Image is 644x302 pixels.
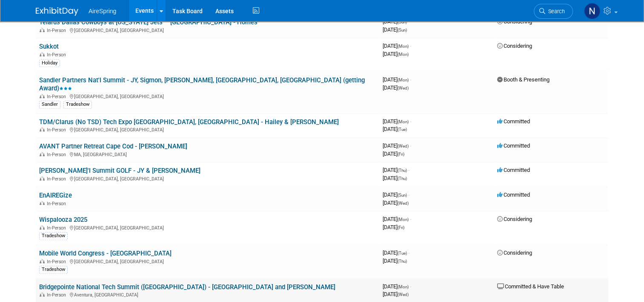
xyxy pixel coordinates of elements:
[39,232,68,240] div: Tradeshow
[39,224,376,231] div: [GEOGRAPHIC_DATA], [GEOGRAPHIC_DATA]
[410,118,411,125] span: -
[47,94,69,99] span: In-Person
[383,224,404,230] span: [DATE]
[534,4,573,19] a: Search
[39,26,376,33] div: [GEOGRAPHIC_DATA], [GEOGRAPHIC_DATA]
[398,176,407,181] span: (Thu)
[40,94,45,98] img: In-Person Event
[39,76,365,92] a: Sandler Partners Nat'l Summit - JY, Sigmon, [PERSON_NAME], [GEOGRAPHIC_DATA], [GEOGRAPHIC_DATA] (...
[40,152,45,156] img: In-Person Event
[398,168,407,173] span: (Thu)
[497,118,530,125] span: Committed
[398,217,409,222] span: (Mon)
[40,28,45,32] img: In-Person Event
[383,175,407,181] span: [DATE]
[545,8,565,15] span: Search
[39,151,376,157] div: MA, [GEOGRAPHIC_DATA]
[383,76,411,83] span: [DATE]
[398,259,407,264] span: (Thu)
[410,283,411,290] span: -
[408,192,409,198] span: -
[383,118,411,125] span: [DATE]
[398,251,407,256] span: (Tue)
[408,18,409,25] span: -
[383,142,411,149] span: [DATE]
[47,176,69,182] span: In-Person
[47,292,69,298] span: In-Person
[383,167,409,173] span: [DATE]
[383,51,409,57] span: [DATE]
[47,259,69,264] span: In-Person
[383,126,407,132] span: [DATE]
[39,142,187,150] a: AVANT Partner Retreat Cape Cod - [PERSON_NAME]
[398,52,409,57] span: (Mon)
[39,192,72,199] a: EnAIREGize
[410,43,411,49] span: -
[408,250,409,256] span: -
[398,20,407,24] span: (Sun)
[47,52,69,58] span: In-Person
[39,118,339,126] a: TDM/Clarus (No TSD) Tech Expo [GEOGRAPHIC_DATA], [GEOGRAPHIC_DATA] - Hailey & [PERSON_NAME]
[47,127,69,133] span: In-Person
[39,93,376,99] div: [GEOGRAPHIC_DATA], [GEOGRAPHIC_DATA]
[39,101,60,108] div: Sandler
[383,192,409,198] span: [DATE]
[398,78,409,82] span: (Mon)
[383,216,411,222] span: [DATE]
[497,250,532,256] span: Considering
[497,43,532,49] span: Considering
[383,250,409,256] span: [DATE]
[398,44,409,49] span: (Mon)
[40,201,45,205] img: In-Person Event
[39,59,60,67] div: Holiday
[497,192,530,198] span: Committed
[398,144,409,148] span: (Wed)
[383,151,404,157] span: [DATE]
[497,76,550,83] span: Booth & Presenting
[40,225,45,229] img: In-Person Event
[398,225,404,230] span: (Fri)
[39,167,200,174] a: [PERSON_NAME]'l Summit GOLF - JY & [PERSON_NAME]
[398,127,407,132] span: (Tue)
[584,3,600,19] img: Natalie Pyron
[398,119,409,124] span: (Mon)
[40,127,45,131] img: In-Person Event
[497,283,564,290] span: Committed & Have Table
[497,142,530,149] span: Committed
[47,225,69,231] span: In-Person
[398,193,407,197] span: (Sun)
[39,18,258,26] a: Telarus Dallas Cowboys at [US_STATE] Jets – [GEOGRAPHIC_DATA] - Homes
[383,18,409,25] span: [DATE]
[398,28,407,32] span: (Sun)
[39,283,335,291] a: Bridgepointe National Tech Summit ([GEOGRAPHIC_DATA]) - [GEOGRAPHIC_DATA] and [PERSON_NAME]
[40,292,45,296] img: In-Person Event
[383,200,409,206] span: [DATE]
[398,152,404,157] span: (Fri)
[410,76,411,83] span: -
[63,101,92,108] div: Tradeshow
[36,7,78,16] img: ExhibitDay
[47,152,69,157] span: In-Person
[408,167,409,173] span: -
[39,216,87,224] a: Wispalooza 2025
[398,86,409,90] span: (Wed)
[383,258,407,264] span: [DATE]
[398,201,409,206] span: (Wed)
[410,142,411,149] span: -
[47,28,69,33] span: In-Person
[497,216,532,222] span: Considering
[39,266,68,273] div: Tradeshow
[39,43,59,50] a: Sukkot
[39,291,376,298] div: Aventura, [GEOGRAPHIC_DATA]
[383,84,409,91] span: [DATE]
[40,176,45,180] img: In-Person Event
[410,216,411,222] span: -
[39,250,172,257] a: Mobile World Congress - [GEOGRAPHIC_DATA]
[398,285,409,289] span: (Mon)
[383,43,411,49] span: [DATE]
[40,259,45,263] img: In-Person Event
[39,126,376,133] div: [GEOGRAPHIC_DATA], [GEOGRAPHIC_DATA]
[383,26,407,33] span: [DATE]
[40,52,45,56] img: In-Person Event
[39,258,376,264] div: [GEOGRAPHIC_DATA], [GEOGRAPHIC_DATA]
